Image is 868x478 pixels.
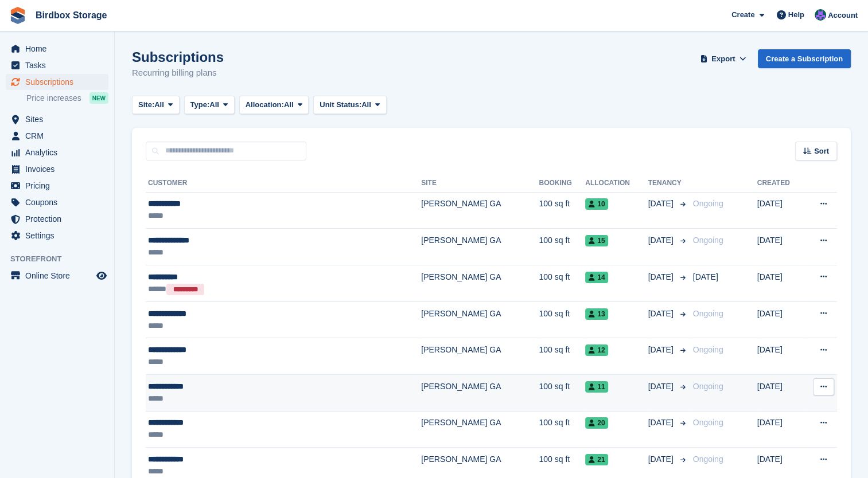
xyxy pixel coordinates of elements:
td: 100 sq ft [539,411,585,448]
span: [DATE] [648,381,676,393]
span: Ongoing [693,199,723,208]
th: Allocation [585,174,648,193]
td: 100 sq ft [539,338,585,375]
a: Birdbox Storage [31,6,111,25]
span: Subscriptions [25,74,94,90]
a: menu [6,74,108,90]
span: Invoices [25,161,94,177]
span: Ongoing [693,309,723,318]
span: All [154,99,164,111]
span: Price increases [26,93,81,104]
h1: Subscriptions [132,49,224,65]
span: [DATE] [648,234,676,246]
span: Coupons [25,194,94,210]
span: Sort [814,146,829,157]
td: 100 sq ft [539,229,585,265]
span: Ongoing [693,382,723,391]
th: Created [757,174,803,193]
td: [PERSON_NAME] GA [421,411,539,448]
a: menu [6,111,108,127]
span: 11 [585,381,608,393]
span: Online Store [25,268,94,284]
td: 100 sq ft [539,265,585,301]
td: 100 sq ft [539,301,585,338]
span: 12 [585,344,608,356]
span: 21 [585,454,608,465]
button: Unit Status: All [313,96,386,115]
td: [DATE] [757,375,803,412]
span: Ongoing [693,345,723,354]
td: [PERSON_NAME] GA [421,301,539,338]
td: [DATE] [757,411,803,448]
span: Help [788,9,804,21]
td: 100 sq ft [539,375,585,412]
td: [DATE] [757,301,803,338]
span: [DATE] [648,271,676,283]
td: [PERSON_NAME] GA [421,229,539,265]
span: CRM [25,128,94,144]
span: Tasks [25,57,94,73]
span: [DATE] [648,198,676,210]
span: Allocation: [246,99,284,111]
span: Unit Status: [320,99,361,111]
img: stora-icon-8386f47178a22dfd0bd8f6a31ec36ba5ce8667c1dd55bd0f319d3a0aa187defe.svg [9,7,26,24]
a: Preview store [95,269,108,283]
span: 15 [585,235,608,246]
span: All [361,99,371,111]
td: [DATE] [757,338,803,375]
span: Analytics [25,144,94,160]
th: Tenancy [648,174,688,193]
span: Export [711,53,735,65]
td: [PERSON_NAME] GA [421,338,539,375]
span: Ongoing [693,455,723,464]
span: [DATE] [648,417,676,429]
button: Type: All [184,96,235,115]
a: menu [6,194,108,210]
button: Allocation: All [239,96,309,115]
a: menu [6,161,108,177]
a: Price increases NEW [26,92,108,104]
span: Sites [25,111,94,127]
span: All [284,99,294,111]
a: menu [6,268,108,284]
a: menu [6,41,108,57]
button: Export [698,49,749,68]
span: Home [25,41,94,57]
span: 20 [585,417,608,429]
span: [DATE] [648,453,676,465]
a: menu [6,178,108,194]
td: [PERSON_NAME] GA [421,375,539,412]
span: 14 [585,272,608,283]
a: Create a Subscription [758,49,851,68]
span: 13 [585,308,608,320]
td: [DATE] [757,265,803,301]
a: menu [6,228,108,244]
a: menu [6,144,108,160]
span: Create [731,9,754,21]
th: Booking [539,174,585,193]
a: menu [6,57,108,73]
span: 10 [585,198,608,210]
span: Ongoing [693,236,723,245]
td: [DATE] [757,192,803,229]
span: Storefront [10,253,114,265]
span: Pricing [25,178,94,194]
p: Recurring billing plans [132,66,224,80]
span: [DATE] [648,308,676,320]
img: Brian Fey/Brenton Franklin [815,9,826,21]
a: menu [6,128,108,144]
th: Site [421,174,539,193]
span: Site: [138,99,154,111]
span: [DATE] [648,344,676,356]
span: Account [828,10,858,21]
td: [DATE] [757,229,803,265]
span: Settings [25,228,94,244]
span: Protection [25,211,94,227]
td: 100 sq ft [539,192,585,229]
td: [PERSON_NAME] GA [421,192,539,229]
span: All [209,99,219,111]
span: Type: [190,99,210,111]
button: Site: All [132,96,180,115]
a: menu [6,211,108,227]
span: Ongoing [693,418,723,427]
